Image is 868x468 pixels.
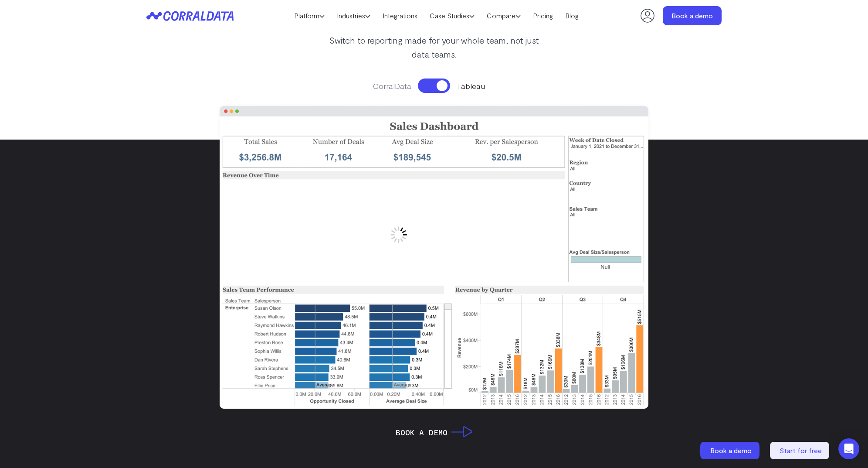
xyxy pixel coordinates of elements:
[527,9,559,22] a: Pricing
[457,80,509,92] span: Tableau
[838,438,859,459] div: Open Intercom Messenger
[770,442,831,459] a: Start for free
[700,442,761,459] a: Book a demo
[376,9,424,22] a: Integrations
[331,9,376,22] a: Industries
[323,33,545,61] p: Switch to reporting made for your whole team, not just data teams.
[359,80,411,92] span: CorralData
[481,9,527,22] a: Compare
[663,6,722,25] a: Book a demo
[559,9,585,22] a: Blog
[288,9,331,22] a: Platform
[780,446,822,454] span: Start for free
[710,446,752,454] span: Book a demo
[424,9,481,22] a: Case Studies
[396,426,472,438] a: Book a Demo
